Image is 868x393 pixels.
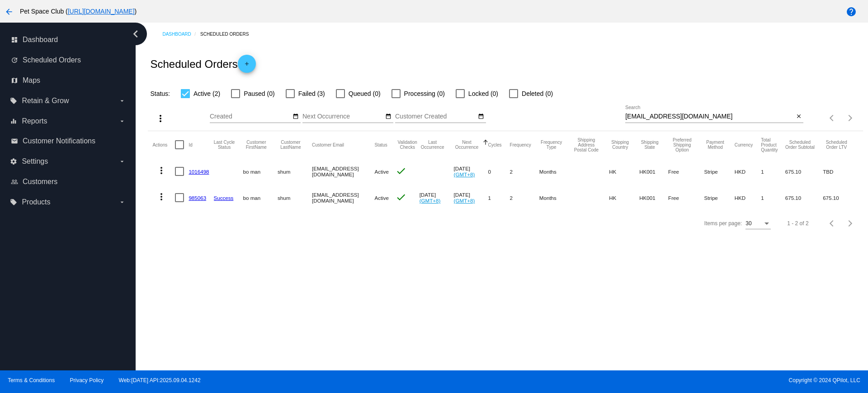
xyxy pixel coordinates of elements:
[156,165,167,176] mat-icon: more_vert
[241,61,252,71] mat-icon: add
[609,158,639,185] mat-cell: HK
[639,140,660,150] button: Change sorting for ShippingState
[298,88,325,99] span: Failed (3)
[846,6,857,17] mat-icon: help
[292,113,299,120] mat-icon: date_range
[478,113,484,120] mat-icon: date_range
[761,185,785,211] mat-cell: 1
[454,185,488,211] mat-cell: [DATE]
[823,109,841,127] button: Previous page
[152,131,175,158] mat-header-cell: Actions
[539,158,572,185] mat-cell: Months
[22,97,69,105] span: Retain & Grow
[745,221,771,227] mat-select: Items per page:
[23,56,81,64] span: Scheduled Orders
[420,198,441,204] a: (GMT+8)
[118,118,126,125] i: arrow_drop_down
[488,158,510,185] mat-cell: 0
[11,73,126,88] a: map Maps
[312,158,375,185] mat-cell: [EMAIL_ADDRESS][DOMAIN_NAME]
[214,195,234,201] a: Success
[745,220,751,227] span: 30
[454,198,475,204] a: (GMT+8)
[404,88,445,99] span: Processing (0)
[22,117,47,125] span: Reports
[11,53,126,67] a: update Scheduled Orders
[23,76,40,85] span: Maps
[155,113,166,124] mat-icon: more_vert
[278,158,312,185] mat-cell: shum
[189,195,206,201] a: 985063
[118,158,126,165] i: arrow_drop_down
[11,33,126,47] a: dashboard Dashboard
[156,191,167,202] mat-icon: more_vert
[787,220,808,227] div: 1 - 2 of 2
[823,214,841,232] button: Previous page
[10,118,17,125] i: equalizer
[23,178,57,186] span: Customers
[349,88,381,99] span: Queued (0)
[68,8,135,15] a: [URL][DOMAIN_NAME]
[539,140,564,150] button: Change sorting for FrequencyType
[128,27,143,41] i: chevron_left
[396,166,406,176] mat-icon: check
[841,109,859,127] button: Next page
[735,142,753,147] button: Change sorting for CurrencyIso
[150,55,255,73] h2: Scheduled Orders
[20,8,137,15] span: Pet Space Club ( )
[704,185,735,211] mat-cell: Stripe
[11,57,18,64] i: update
[10,199,17,206] i: local_offer
[488,185,510,211] mat-cell: 1
[23,36,58,44] span: Dashboard
[385,113,392,120] mat-icon: date_range
[150,90,170,97] span: Status:
[243,158,278,185] mat-cell: bo man
[70,377,104,384] a: Privacy Policy
[189,169,209,175] a: 1016498
[118,199,126,206] i: arrow_drop_down
[243,140,269,150] button: Change sorting for CustomerFirstName
[735,185,761,211] mat-cell: HKD
[22,198,50,206] span: Products
[522,88,553,99] span: Deleted (0)
[823,140,850,150] button: Change sorting for LifetimeValue
[454,171,475,177] a: (GMT+8)
[794,112,803,122] button: Clear
[704,140,726,150] button: Change sorting for PaymentMethod.Type
[823,158,858,185] mat-cell: TBD
[539,185,572,211] mat-cell: Months
[374,169,389,175] span: Active
[11,77,18,84] i: map
[761,158,785,185] mat-cell: 1
[193,88,220,99] span: Active (2)
[11,175,126,189] a: people_outline Customers
[210,113,291,120] input: Created
[11,134,126,148] a: email Customer Notifications
[454,158,488,185] mat-cell: [DATE]
[796,113,802,120] mat-icon: close
[396,131,420,158] mat-header-cell: Validation Checks
[8,377,55,384] a: Terms & Conditions
[785,140,815,150] button: Change sorting for Subtotal
[735,158,761,185] mat-cell: HKD
[668,185,704,211] mat-cell: Free
[468,88,498,99] span: Locked (0)
[609,185,639,211] mat-cell: HK
[374,195,389,201] span: Active
[312,185,375,211] mat-cell: [EMAIL_ADDRESS][DOMAIN_NAME]
[22,157,48,166] span: Settings
[162,27,200,41] a: Dashboard
[420,185,454,211] mat-cell: [DATE]
[704,220,742,227] div: Items per page:
[510,158,539,185] mat-cell: 2
[823,185,858,211] mat-cell: 675.10
[668,137,696,152] button: Change sorting for PreferredShippingOption
[785,185,823,211] mat-cell: 675.10
[785,158,823,185] mat-cell: 675.10
[704,158,735,185] mat-cell: Stripe
[214,140,235,150] button: Change sorting for LastProcessingCycleId
[761,131,785,158] mat-header-cell: Total Product Quantity
[302,113,384,120] input: Next Occurrence
[510,185,539,211] mat-cell: 2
